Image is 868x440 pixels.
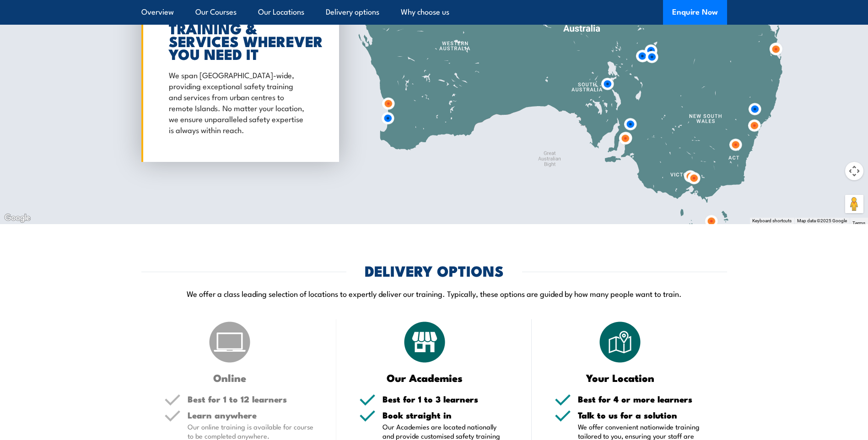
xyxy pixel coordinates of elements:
button: Map camera controls [845,162,863,180]
button: Keyboard shortcuts [752,218,792,224]
span: Map data ©2025 Google [797,218,847,223]
a: Open this area in Google Maps (opens a new window) [2,212,32,224]
h5: Best for 1 to 3 learners [383,395,509,403]
h5: Best for 4 or more learners [578,395,704,403]
p: We span [GEOGRAPHIC_DATA]-wide, providing exceptional safety training and services from urban cen... [169,69,307,135]
h5: Best for 1 to 12 learners [188,395,314,403]
h2: DELIVERY OPTIONS [365,264,504,277]
p: We offer a class leading selection of locations to expertly deliver our training. Typically, thes... [141,288,727,299]
h2: TRAINING & SERVICES WHEREVER YOU NEED IT [169,21,307,60]
h3: Our Academies [359,372,491,383]
button: Drag Pegman onto the map to open Street View [845,195,863,213]
img: Google [2,212,32,224]
a: Terms (opens in new tab) [852,220,865,225]
h3: Online [164,372,296,383]
h5: Book straight in [383,411,509,419]
h5: Talk to us for a solution [578,411,704,419]
h5: Learn anywhere [188,411,314,419]
h3: Your Location [555,372,686,383]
